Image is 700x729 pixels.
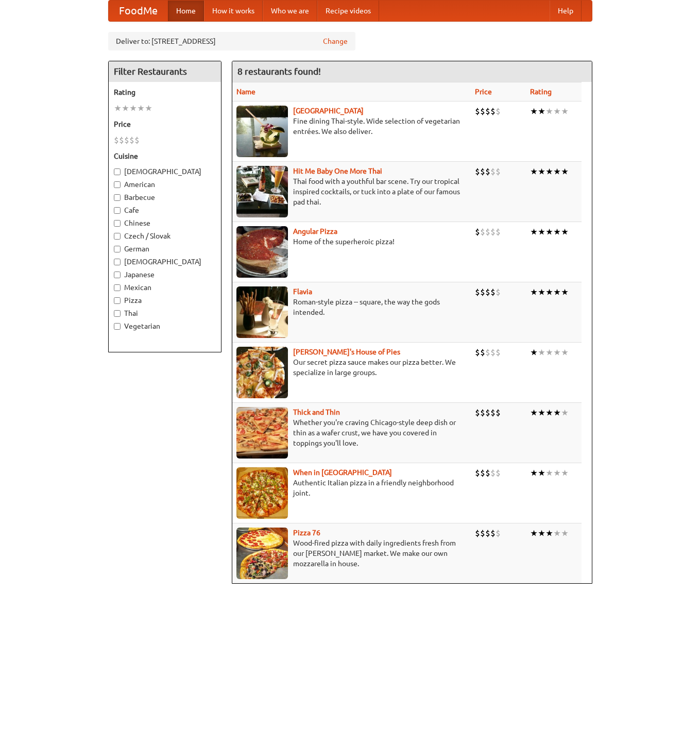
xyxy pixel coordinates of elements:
[137,103,145,114] li: ★
[538,467,545,479] li: ★
[490,407,496,418] li: $
[236,538,467,569] p: Wood-fired pizza with daily ingredients fresh from our [PERSON_NAME] market. We make our own mozz...
[538,106,545,117] li: ★
[530,106,538,117] li: ★
[485,407,490,418] li: $
[545,528,553,539] li: ★
[236,407,288,459] img: thick.jpg
[490,226,496,238] li: $
[114,323,121,330] input: Vegetarian
[553,286,561,298] li: ★
[236,478,467,498] p: Authentic Italian pizza in a friendly neighborhood joint.
[550,1,582,21] a: Help
[236,116,467,137] p: Fine dining Thai-style. Wide selection of vegetarian entrées. We also deliver.
[236,226,288,278] img: angular.jpg
[496,106,501,117] li: $
[530,528,538,539] li: ★
[114,192,216,202] label: Barbecue
[538,347,545,358] li: ★
[293,227,337,235] a: Angular Pizza
[114,103,122,114] li: ★
[475,286,480,298] li: $
[485,166,490,177] li: $
[545,226,553,238] li: ★
[480,528,485,539] li: $
[114,205,216,215] label: Cafe
[108,32,355,50] div: Deliver to: [STREET_ADDRESS]
[129,103,137,114] li: ★
[553,226,561,238] li: ★
[293,529,320,537] b: Pizza 76
[109,1,168,21] a: FoodMe
[114,259,121,265] input: [DEMOGRAPHIC_DATA]
[490,467,496,479] li: $
[114,151,216,161] h5: Cuisine
[530,286,538,298] li: ★
[204,1,263,21] a: How it works
[490,528,496,539] li: $
[293,107,364,115] a: [GEOGRAPHIC_DATA]
[485,106,490,117] li: $
[553,467,561,479] li: ★
[114,87,216,97] h5: Rating
[538,166,545,177] li: ★
[114,179,216,190] label: American
[485,467,490,479] li: $
[475,226,480,238] li: $
[561,286,569,298] li: ★
[114,181,121,188] input: American
[530,407,538,418] li: ★
[236,166,288,217] img: babythai.jpg
[114,308,216,318] label: Thai
[480,106,485,117] li: $
[293,287,312,296] a: Flavia
[114,321,216,331] label: Vegetarian
[317,1,379,21] a: Recipe videos
[496,467,501,479] li: $
[114,269,216,280] label: Japanese
[475,528,480,539] li: $
[561,528,569,539] li: ★
[538,407,545,418] li: ★
[553,106,561,117] li: ★
[114,295,216,306] label: Pizza
[114,297,121,304] input: Pizza
[293,348,400,356] a: [PERSON_NAME]'s House of Pies
[530,226,538,238] li: ★
[114,220,121,227] input: Chinese
[114,119,216,129] h5: Price
[545,286,553,298] li: ★
[485,528,490,539] li: $
[114,310,121,317] input: Thai
[114,272,121,278] input: Japanese
[323,36,348,46] a: Change
[538,528,545,539] li: ★
[561,407,569,418] li: ★
[236,176,467,207] p: Thai food with a youthful bar scene. Try our tropical inspired cocktails, or tuck into a plate of...
[490,286,496,298] li: $
[538,226,545,238] li: ★
[114,168,121,175] input: [DEMOGRAPHIC_DATA]
[114,284,121,291] input: Mexican
[114,244,216,254] label: German
[496,226,501,238] li: $
[538,286,545,298] li: ★
[561,166,569,177] li: ★
[485,347,490,358] li: $
[263,1,317,21] a: Who we are
[561,106,569,117] li: ★
[553,347,561,358] li: ★
[293,468,392,477] a: When in [GEOGRAPHIC_DATA]
[561,467,569,479] li: ★
[545,467,553,479] li: ★
[490,166,496,177] li: $
[490,106,496,117] li: $
[134,134,140,146] li: $
[114,257,216,267] label: [DEMOGRAPHIC_DATA]
[480,226,485,238] li: $
[475,106,480,117] li: $
[561,226,569,238] li: ★
[237,66,321,76] ng-pluralize: 8 restaurants found!
[475,166,480,177] li: $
